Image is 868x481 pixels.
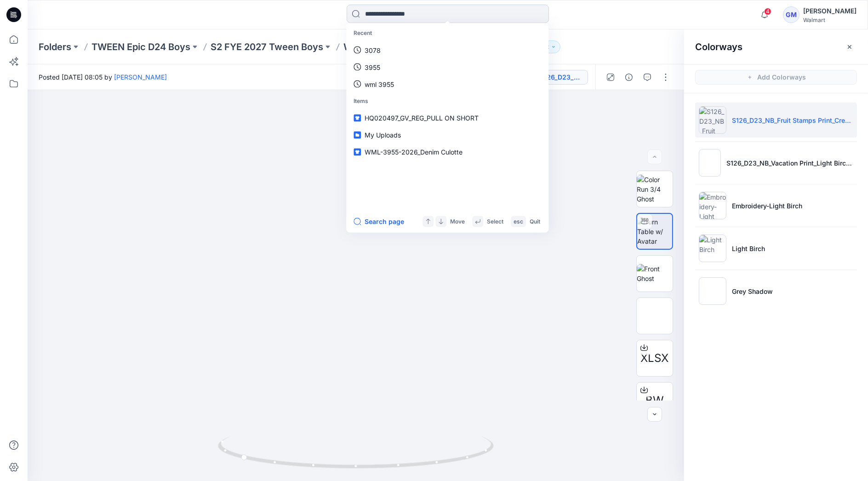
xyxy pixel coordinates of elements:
button: Details [622,70,636,85]
p: Light Birch [732,244,765,253]
p: Embroidery-Light Birch [732,201,802,211]
p: Select [487,217,503,226]
span: XLSX [641,350,669,366]
p: Items [348,92,547,109]
span: My Uploads [365,131,401,139]
p: S126_D23_NB_Fruit Stamps Print_Cream 100_M25209A [732,115,853,125]
button: S126_D23_NB_Fruit Stamps Print_Cream 100_M25209A [524,70,588,85]
button: Search page [354,216,404,227]
img: Grey Shadow [699,277,726,305]
img: Light Birch [699,235,726,262]
a: 3078 [348,41,547,58]
div: GM [783,6,799,23]
a: [PERSON_NAME] [114,73,167,81]
img: S126_D23_NB_Vacation Print_Light Birch_M25208C [699,149,721,177]
p: Grey Shadow [732,286,773,296]
p: Move [450,217,465,226]
span: WML-3955-2026_Denim Culotte [365,148,463,156]
p: 3078 [365,45,381,55]
img: Front Ghost [637,264,673,283]
a: 3955 [348,58,547,75]
p: 3955 [365,62,380,72]
div: [PERSON_NAME] [803,6,857,17]
h2: Colorways [695,41,742,52]
a: S2 FYE 2027 Tween Boys [211,40,323,53]
a: wml 3955 [348,75,547,92]
img: S126_D23_NB_Fruit Stamps Print_Cream 100_M25209A [699,106,726,134]
p: WMB-3943-2026 Boxy Crop Cabana Shirt [343,40,528,53]
a: Folders [39,40,71,53]
div: Walmart [803,17,857,23]
a: My Uploads [348,126,547,143]
span: BW [645,392,664,409]
img: Turn Table w/ Avatar [637,217,672,246]
p: esc [514,217,523,226]
a: WML-3955-2026_Denim Culotte [348,143,547,160]
img: Color Run 3/4 Ghost [637,175,673,204]
p: Recent [348,25,547,42]
span: 4 [764,8,771,15]
a: HQ020497_GV_REG_PULL ON SHORT [348,109,547,126]
span: HQ020497_GV_REG_PULL ON SHORT [365,114,479,122]
a: TWEEN Epic D24 Boys [91,40,190,53]
p: S126_D23_NB_Vacation Print_Light Birch_M25208C [726,158,853,168]
p: Quit [530,217,540,226]
div: S126_D23_NB_Fruit Stamps Print_Cream 100_M25209A [540,72,582,82]
p: wml 3955 [365,79,394,89]
span: Posted [DATE] 08:05 by [39,72,167,82]
img: Embroidery-Light Birch [699,192,726,219]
